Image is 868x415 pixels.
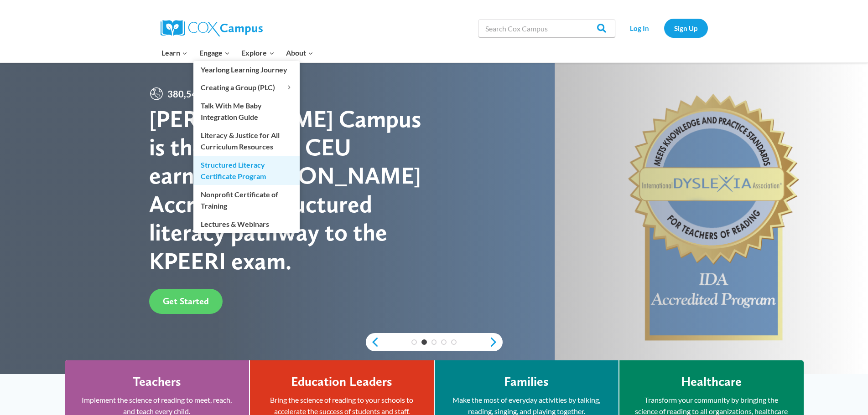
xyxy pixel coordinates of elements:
span: Get Started [163,296,209,307]
h4: Families [504,374,549,389]
a: Structured Literacy Certificate Program [193,156,300,185]
a: 4 [441,339,447,345]
a: 3 [431,339,437,345]
h4: Education Leaders [291,374,392,389]
span: 380,544 Members [164,87,247,101]
a: Literacy & Justice for All Curriculum Resources [193,126,300,155]
button: Child menu of About [280,43,319,62]
button: Child menu of Creating a Group (PLC) [193,79,300,96]
a: Get Started [149,289,223,314]
a: Lectures & Webinars [193,215,300,232]
img: Cox Campus [161,20,263,36]
a: Nonprofit Certificate of Training [193,185,300,215]
a: Sign Up [664,19,708,37]
a: previous [366,337,379,348]
a: next [489,337,503,348]
a: 1 [411,339,417,345]
button: Child menu of Learn [156,43,194,62]
h4: Teachers [133,374,181,389]
a: Log In [620,19,660,37]
a: Talk With Me Baby Integration Guide [193,97,300,126]
a: Yearlong Learning Journey [193,61,300,78]
nav: Secondary Navigation [620,19,708,37]
input: Search Cox Campus [478,19,615,37]
div: [PERSON_NAME] Campus is the only free CEU earning, [PERSON_NAME] Accredited structured literacy p... [149,105,434,275]
a: 2 [421,339,427,345]
a: 5 [451,339,457,345]
div: content slider buttons [366,333,503,351]
h4: Healthcare [681,374,742,389]
button: Child menu of Explore [236,43,281,62]
nav: Primary Navigation [156,43,319,62]
button: Child menu of Engage [193,43,236,62]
